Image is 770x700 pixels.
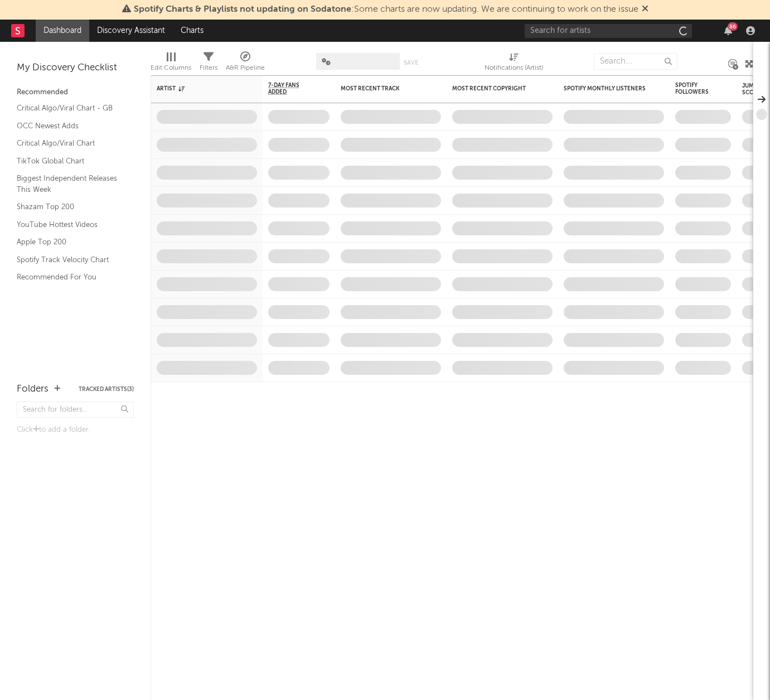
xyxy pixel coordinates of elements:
a: Shazam Top 200 [17,201,123,213]
button: Tracked Artists(3) [79,387,134,392]
a: Charts [173,20,211,42]
div: My Discovery Checklist [17,61,134,75]
div: Filters [200,47,217,80]
div: Folders [17,383,49,396]
a: TikTok Global Chart [17,155,123,167]
input: Search for artists [525,24,692,38]
div: Artist [157,85,240,92]
span: Dismiss [642,5,648,14]
div: Edit Columns [151,61,191,75]
input: Search... [594,53,677,70]
a: Discovery Assistant [89,20,173,42]
a: Biggest Independent Releases This Week [17,172,123,195]
div: A&R Pipeline [226,47,265,80]
a: OCC Newest Adds [17,120,123,132]
span: Spotify Charts & Playlists not updating on Sodatone [134,5,351,14]
div: Jump Score [742,83,770,96]
a: Apple Top 200 [17,236,123,248]
a: Critical Algo/Viral Chart - GB [17,102,123,114]
div: 86 [728,22,738,31]
div: Filters [200,61,217,75]
a: Dashboard [36,20,89,42]
a: Critical Algo/Viral Chart [17,137,123,149]
div: Notifications (Artist) [485,61,543,75]
div: Click to add a folder. [17,423,134,437]
button: 86 [724,26,732,35]
div: Most Recent Copyright [452,85,536,92]
div: Notifications (Artist) [485,47,543,80]
span: : Some charts are now updating. We are continuing to work on the issue [134,5,638,14]
a: Spotify Track Velocity Chart [17,254,123,266]
div: Spotify Monthly Listeners [564,85,647,92]
a: Recommended For You [17,271,123,283]
div: Edit Columns [151,47,191,80]
div: A&R Pipeline [226,61,265,75]
span: 7-Day Fans Added [268,82,313,95]
div: Spotify Followers [675,82,714,95]
a: YouTube Hottest Videos [17,219,123,231]
div: Recommended [17,86,134,99]
button: Save [404,60,418,66]
div: Most Recent Track [341,85,424,92]
input: Search for folders... [17,402,134,418]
